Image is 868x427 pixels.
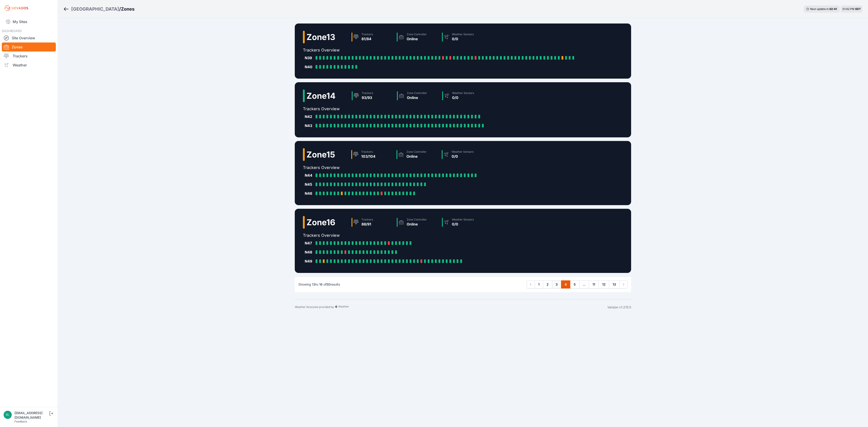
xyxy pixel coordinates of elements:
[326,282,330,286] span: 50
[440,216,485,229] a: Weather Sensors0/0
[361,36,373,42] div: 81/84
[535,280,543,289] a: 1
[452,154,474,159] div: 0/0
[298,282,340,287] p: Showing to of results
[307,33,335,42] h2: Zone 13
[609,280,620,289] a: 13
[361,218,373,221] div: Trackers
[407,218,427,221] div: Zone Controller
[303,164,485,171] h2: Trackers Overview
[361,154,375,159] div: 103/104
[350,216,395,229] a: Trackers88/91
[303,106,487,112] h2: Trackers Overview
[305,191,314,196] div: N46
[2,29,22,33] span: DASHBOARD
[829,7,837,11] div: 02 : 41
[440,89,486,102] a: Weather Sensors0/0
[303,232,485,239] h2: Trackers Overview
[452,218,474,221] div: Weather Sensors
[4,411,12,419] img: blippencott@invenergy.com
[2,61,56,70] a: Weather
[121,6,134,12] h3: Zones
[312,282,315,286] span: 13
[2,42,56,52] a: Zones
[362,91,373,95] div: Trackers
[350,31,395,43] a: Trackers81/84
[407,95,427,100] div: Online
[552,280,561,289] a: 3
[810,7,829,11] span: Next update in
[607,305,631,310] div: Version v1.215.5
[305,114,314,119] div: N42
[570,280,579,289] a: 5
[407,91,427,95] div: Zone Controller
[119,6,121,12] span: /
[855,7,861,11] span: EDT
[349,148,395,161] a: Trackers103/104
[361,33,373,36] div: Trackers
[305,182,314,187] div: N45
[362,95,373,100] div: 93/93
[295,305,607,310] div: Weather forecasts provided by
[406,154,427,159] div: Online
[307,91,335,100] h2: Zone 14
[350,89,395,102] a: Trackers93/93
[305,123,314,128] div: N43
[305,64,314,70] div: N40
[2,52,56,61] a: Trackers
[63,3,134,15] nav: Breadcrumb
[319,282,323,286] span: 16
[305,173,314,178] div: N44
[440,31,485,43] a: Weather Sensors0/0
[406,150,427,154] div: Zone Controller
[579,280,589,289] span: ...
[14,411,48,420] div: [EMAIL_ADDRESS][DOMAIN_NAME]
[307,150,335,159] h2: Zone 15
[589,280,599,289] a: 11
[440,148,485,161] a: Weather Sensors0/0
[2,16,56,27] a: My Sites
[303,47,578,53] h2: Trackers Overview
[452,91,474,95] div: Weather Sensors
[527,280,627,289] nav: Pagination
[305,249,314,255] div: N48
[71,6,119,12] a: [GEOGRAPHIC_DATA]
[407,36,427,42] div: Online
[14,420,27,423] a: Feedback
[452,150,474,154] div: Weather Sensors
[305,258,314,264] div: N49
[452,95,474,100] div: 0/0
[842,7,854,11] span: 01:42 PM
[2,33,56,42] a: Site Overview
[305,240,314,246] div: N47
[361,150,375,154] div: Trackers
[407,221,427,227] div: Online
[305,55,314,61] div: N39
[452,221,474,227] div: 0/0
[361,221,373,227] div: 88/91
[452,36,474,42] div: 0/0
[543,280,552,289] a: 2
[407,33,427,36] div: Zone Controller
[307,218,335,227] h2: Zone 16
[599,280,609,289] a: 12
[452,33,474,36] div: Weather Sensors
[561,280,570,289] a: 4
[4,5,29,12] img: Nevados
